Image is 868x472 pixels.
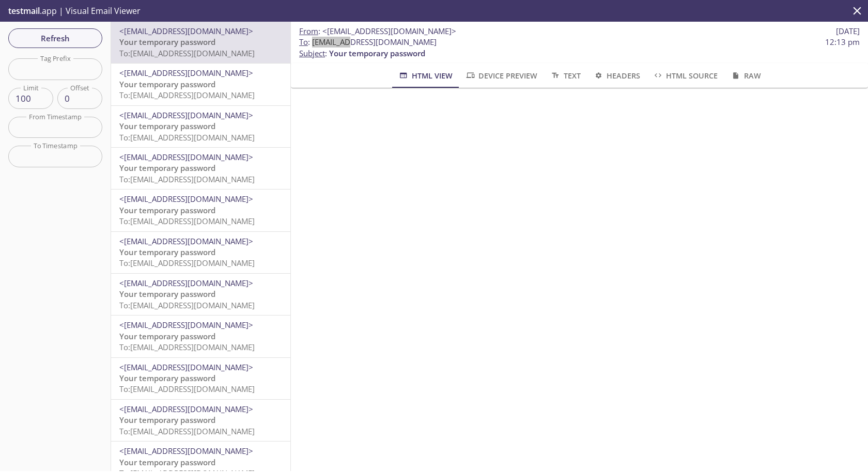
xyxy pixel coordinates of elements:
[119,362,253,372] span: <[EMAIL_ADDRESS][DOMAIN_NAME]>
[299,37,860,59] p: :
[119,174,255,184] span: To: [EMAIL_ADDRESS][DOMAIN_NAME]
[111,358,290,399] div: <[EMAIL_ADDRESS][DOMAIN_NAME]>Your temporary passwordTo:[EMAIL_ADDRESS][DOMAIN_NAME]
[119,426,255,436] span: To: [EMAIL_ADDRESS][DOMAIN_NAME]
[119,446,253,456] span: <[EMAIL_ADDRESS][DOMAIN_NAME]>
[119,320,253,330] span: <[EMAIL_ADDRESS][DOMAIN_NAME]>
[836,26,860,37] span: [DATE]
[119,68,253,78] span: <[EMAIL_ADDRESS][DOMAIN_NAME]>
[119,121,215,131] span: Your temporary password
[299,26,456,37] span: :
[119,79,215,89] span: Your temporary password
[119,90,255,100] span: To: [EMAIL_ADDRESS][DOMAIN_NAME]
[825,37,860,48] span: 12:13 pm
[730,69,761,82] span: Raw
[329,48,425,58] span: Your temporary password
[398,69,452,82] span: HTML View
[111,400,290,441] div: <[EMAIL_ADDRESS][DOMAIN_NAME]>Your temporary passwordTo:[EMAIL_ADDRESS][DOMAIN_NAME]
[299,37,308,47] span: To
[119,48,255,58] span: To: [EMAIL_ADDRESS][DOMAIN_NAME]
[299,37,437,48] span: : [EMAIL_ADDRESS][DOMAIN_NAME]
[119,384,255,394] span: To: [EMAIL_ADDRESS][DOMAIN_NAME]
[119,26,253,36] span: <[EMAIL_ADDRESS][DOMAIN_NAME]>
[119,110,253,120] span: <[EMAIL_ADDRESS][DOMAIN_NAME]>
[111,64,290,105] div: <[EMAIL_ADDRESS][DOMAIN_NAME]>Your temporary passwordTo:[EMAIL_ADDRESS][DOMAIN_NAME]
[550,69,580,82] span: Text
[119,152,253,162] span: <[EMAIL_ADDRESS][DOMAIN_NAME]>
[119,342,255,352] span: To: [EMAIL_ADDRESS][DOMAIN_NAME]
[119,205,215,215] span: Your temporary password
[111,316,290,357] div: <[EMAIL_ADDRESS][DOMAIN_NAME]>Your temporary passwordTo:[EMAIL_ADDRESS][DOMAIN_NAME]
[119,278,253,288] span: <[EMAIL_ADDRESS][DOMAIN_NAME]>
[119,132,255,143] span: To: [EMAIL_ADDRESS][DOMAIN_NAME]
[299,48,325,58] span: Subject
[653,69,718,82] span: HTML Source
[119,331,215,341] span: Your temporary password
[111,190,290,231] div: <[EMAIL_ADDRESS][DOMAIN_NAME]>Your temporary passwordTo:[EMAIL_ADDRESS][DOMAIN_NAME]
[119,404,253,414] span: <[EMAIL_ADDRESS][DOMAIN_NAME]>
[111,148,290,189] div: <[EMAIL_ADDRESS][DOMAIN_NAME]>Your temporary passwordTo:[EMAIL_ADDRESS][DOMAIN_NAME]
[111,274,290,315] div: <[EMAIL_ADDRESS][DOMAIN_NAME]>Your temporary passwordTo:[EMAIL_ADDRESS][DOMAIN_NAME]
[111,106,290,147] div: <[EMAIL_ADDRESS][DOMAIN_NAME]>Your temporary passwordTo:[EMAIL_ADDRESS][DOMAIN_NAME]
[119,300,255,310] span: To: [EMAIL_ADDRESS][DOMAIN_NAME]
[17,32,94,45] span: Refresh
[593,69,640,82] span: Headers
[119,373,215,383] span: Your temporary password
[465,69,537,82] span: Device Preview
[299,26,318,36] span: From
[119,236,253,246] span: <[EMAIL_ADDRESS][DOMAIN_NAME]>
[119,247,215,257] span: Your temporary password
[119,415,215,425] span: Your temporary password
[119,457,215,467] span: Your temporary password
[119,37,215,47] span: Your temporary password
[119,216,255,226] span: To: [EMAIL_ADDRESS][DOMAIN_NAME]
[111,22,290,63] div: <[EMAIL_ADDRESS][DOMAIN_NAME]>Your temporary passwordTo:[EMAIL_ADDRESS][DOMAIN_NAME]
[119,163,215,173] span: Your temporary password
[119,289,215,299] span: Your temporary password
[8,28,102,48] button: Refresh
[8,5,40,17] span: testmail
[111,232,290,273] div: <[EMAIL_ADDRESS][DOMAIN_NAME]>Your temporary passwordTo:[EMAIL_ADDRESS][DOMAIN_NAME]
[119,194,253,204] span: <[EMAIL_ADDRESS][DOMAIN_NAME]>
[119,258,255,268] span: To: [EMAIL_ADDRESS][DOMAIN_NAME]
[322,26,456,36] span: <[EMAIL_ADDRESS][DOMAIN_NAME]>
